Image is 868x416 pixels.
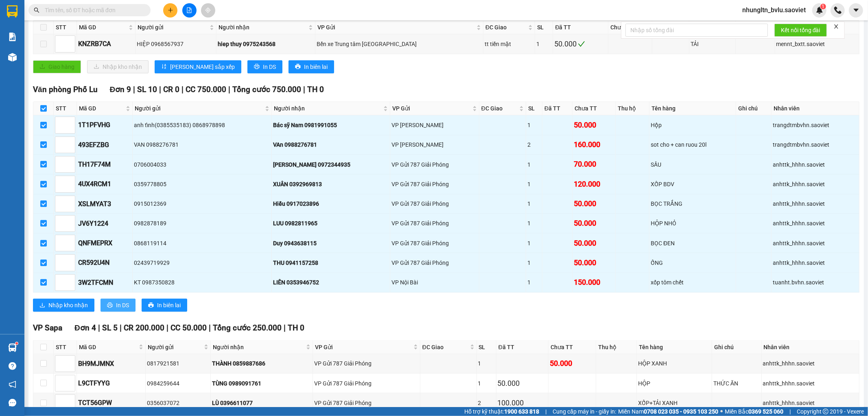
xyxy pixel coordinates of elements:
[748,408,783,415] strong: 0369 525 060
[774,24,827,37] button: Kết nối tổng đài
[159,85,161,94] span: |
[527,258,541,267] div: 1
[313,393,420,413] td: VP Gửi 787 Giải Phóng
[134,199,270,208] div: 0915012369
[578,40,585,48] span: check
[79,343,137,352] span: Mã GD
[736,5,812,15] span: nhungltn_bvlu.saoviet
[166,323,168,332] span: |
[212,359,311,368] div: THÀNH 0859887686
[390,174,479,194] td: VP Gửi 787 Giải Phóng
[77,374,146,393] td: L9CTFYYG
[163,85,179,94] span: CR 0
[789,407,791,416] span: |
[77,135,133,155] td: 493EFZBG
[142,299,187,312] button: printerIn biên lai
[550,358,595,369] div: 50.000
[574,257,614,269] div: 50.000
[78,359,144,369] div: BH9MJMNX
[616,102,649,115] th: Thu hộ
[186,85,226,94] span: CC 750.000
[77,174,133,194] td: 4UX4RCM1
[147,398,209,407] div: 0356037072
[213,343,304,352] span: Người nhận
[134,140,270,149] div: VAN 0988276781
[9,399,16,407] span: message
[98,323,100,332] span: |
[644,408,718,415] strong: 0708 023 035 - 0935 103 250
[307,85,324,94] span: TH 0
[77,115,133,135] td: 1T1PFVHG
[553,21,608,34] th: Đã TT
[39,302,45,309] span: download
[138,23,208,32] span: Người gửi
[625,24,768,37] input: Nhập số tổng đài
[9,362,16,370] span: question-circle
[157,301,181,310] span: In biên lai
[54,21,77,34] th: STT
[651,258,735,267] div: ỐNG
[134,258,270,267] div: 02439719929
[391,239,478,248] div: VP Gửi 787 Giải Phóng
[391,160,478,169] div: VP Gửi 787 Giải Phóng
[77,233,133,253] td: QNFMEPRX
[147,359,209,368] div: 0817921581
[77,393,146,413] td: TCT56GPW
[651,239,735,248] div: BỌC ĐEN
[304,62,328,71] span: In biên lai
[638,359,711,368] div: HỘP XANH
[527,160,541,169] div: 1
[110,85,131,94] span: Đơn 9
[78,140,131,150] div: 493EFZBG
[134,219,270,228] div: 0982878189
[554,38,606,50] div: 50.000
[391,199,478,208] div: VP Gửi 787 Giải Phóng
[78,39,134,49] div: KNZRB7CA
[77,354,146,374] td: BH9MJMNX
[736,102,772,115] th: Ghi chú
[464,407,539,416] span: Hỗ trợ kỹ thuật:
[148,343,202,352] span: Người gửi
[391,140,478,149] div: VP [PERSON_NAME]
[273,258,389,267] div: THU 0941157258
[78,277,131,288] div: 3W2TFCMN
[273,239,389,248] div: Duy 0943638115
[498,397,547,409] div: 100.000
[170,62,235,71] span: [PERSON_NAME] sắp xếp
[247,60,282,73] button: printerIn DS
[273,278,389,287] div: LIÊN 0353946752
[618,407,718,416] span: Miền Nam
[212,379,311,388] div: TÙNG 0989091761
[74,323,96,332] span: Đơn 4
[651,121,735,130] div: Hộp
[574,238,614,249] div: 50.000
[390,253,479,273] td: VP Gửi 787 Giải Phóng
[773,140,858,149] div: trangdtmbvhn.saoviet
[78,179,131,189] div: 4UX4RCM1
[834,7,842,14] img: phone-icon
[596,341,637,354] th: Thu hộ
[853,7,860,14] span: caret-down
[161,64,167,70] span: sort-ascending
[33,299,94,312] button: downloadNhập kho nhận
[773,199,858,208] div: anhttk_hhhn.saoviet
[651,180,735,189] div: XỐP BDV
[54,102,77,115] th: STT
[849,3,863,18] button: caret-down
[77,214,133,233] td: JV6Y1224
[314,398,418,407] div: VP Gửi 787 Giải Phóng
[574,198,614,209] div: 50.000
[314,379,418,388] div: VP Gửi 787 Giải Phóng
[87,60,149,73] button: downloadNhập kho nhận
[422,343,468,352] span: ĐC Giao
[390,233,479,253] td: VP Gửi 787 Giải Phóng
[78,238,131,248] div: QNFMEPRX
[101,299,136,312] button: printerIn DS
[481,104,518,113] span: ĐC Giao
[317,23,475,32] span: VP Gửi
[637,341,712,354] th: Tên hàng
[8,53,17,62] img: warehouse-icon
[390,214,479,233] td: VP Gửi 787 Giải Phóng
[527,199,541,208] div: 1
[313,354,420,374] td: VP Gửi 787 Giải Phóng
